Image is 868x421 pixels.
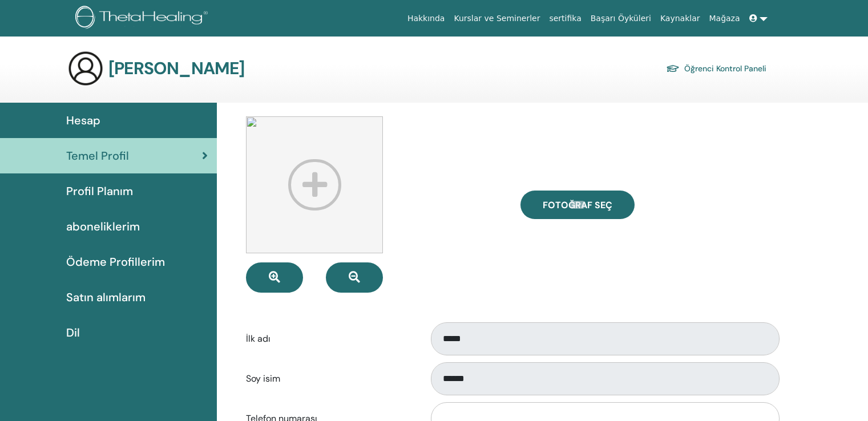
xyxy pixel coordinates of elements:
[237,368,420,390] label: Soy isim
[656,8,705,29] a: Kaynaklar
[237,328,420,350] label: İlk adı
[449,8,544,29] a: Kurslar ve Seminerler
[66,253,165,270] span: Ödeme Profillerim
[570,201,585,209] input: Fotoğraf seç
[66,147,129,164] span: Temel Profil
[544,8,586,29] a: sertifika
[66,289,146,306] span: Satın alımlarım
[403,8,450,29] a: Hakkında
[543,199,612,211] span: Fotoğraf seç
[246,116,383,253] img: profile
[66,112,100,129] span: Hesap
[666,64,680,74] img: graduation-cap.svg
[66,183,133,200] span: Profil Planım
[108,58,245,79] h3: [PERSON_NAME]
[75,6,212,31] img: logo.png
[66,324,80,341] span: Dil
[704,8,744,29] a: Mağaza
[666,60,766,76] a: Öğrenci Kontrol Paneli
[66,218,140,235] span: aboneliklerim
[586,8,656,29] a: Başarı Öyküleri
[67,50,104,87] img: generic-user-icon.jpg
